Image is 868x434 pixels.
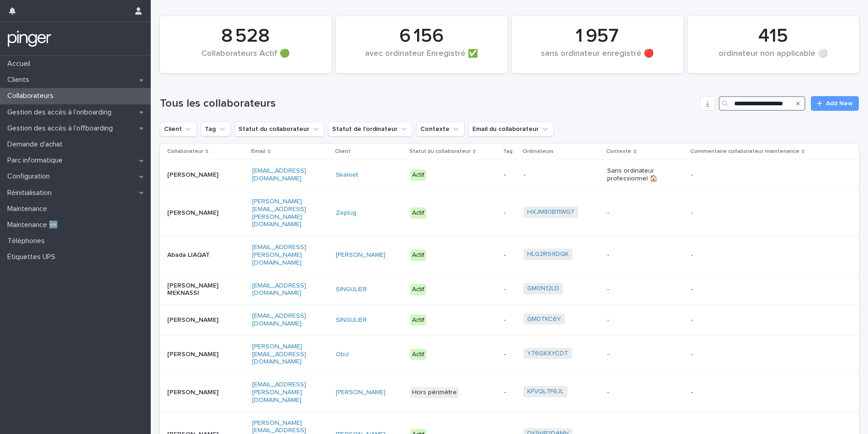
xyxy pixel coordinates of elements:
img: mTgBEunGTSyRkCgitkcU [7,30,52,48]
p: Gestion des accès à l’onboarding [4,108,119,117]
a: [EMAIL_ADDRESS][DOMAIN_NAME] [252,313,306,327]
tr: [PERSON_NAME][EMAIL_ADDRESS][PERSON_NAME][DOMAIN_NAME][PERSON_NAME] Hors périmètre-KFVQL7F6JL -- [160,374,859,412]
p: - [691,351,805,358]
div: Actif [410,349,426,360]
div: Actif [410,207,426,219]
p: Parc informatique [4,156,70,165]
a: [PERSON_NAME][EMAIL_ADDRESS][PERSON_NAME][DOMAIN_NAME] [252,198,306,228]
a: KFVQL7F6JL [527,388,564,396]
button: Client [160,122,197,136]
a: Y76GKXYCDT [527,350,568,358]
p: - [607,286,664,293]
p: Maintenance [4,205,54,213]
span: Add New [826,100,853,107]
p: - [504,286,516,293]
p: - [607,316,664,324]
div: Actif [410,250,426,261]
div: 8 528 [175,25,316,48]
p: Clients [4,76,37,84]
div: sans ordinateur enregistré 🔴 [527,49,667,68]
p: Étiquettes UPS [4,253,63,261]
p: - [607,351,664,358]
tr: [PERSON_NAME] MEKNASSI[EMAIL_ADDRESS][DOMAIN_NAME]SINGULIER Actif-GM0N12LD -- [160,274,859,305]
p: - [504,351,516,358]
p: - [504,209,516,217]
button: Contexte [416,122,465,136]
p: [PERSON_NAME] [167,316,224,324]
a: [PERSON_NAME][EMAIL_ADDRESS][DOMAIN_NAME] [252,343,306,365]
div: 1 957 [527,25,667,48]
a: [EMAIL_ADDRESS][DOMAIN_NAME] [252,282,306,297]
div: ordinateur non applicable ⚪ [703,49,843,68]
p: - [691,209,805,217]
p: Ordinateurs [523,146,554,157]
p: - [607,389,664,396]
a: HLG2R9XDQK [527,250,569,258]
a: [EMAIL_ADDRESS][DOMAIN_NAME] [252,168,306,182]
a: Skaleet [336,171,358,179]
p: - [607,251,664,259]
p: Accueil [4,60,37,68]
p: Collaborateur [167,146,203,157]
button: Email du collaborateur [468,122,554,136]
p: Maintenance 🆕 [4,221,65,229]
p: Demande d'achat [4,140,70,149]
p: - [691,171,805,179]
p: - [504,251,516,259]
p: Abada LIAQAT [167,251,224,259]
p: Tag [503,146,513,157]
a: Obiz [336,351,349,358]
p: Client [335,146,350,157]
a: Add New [811,96,859,111]
p: - [607,209,664,217]
p: - [691,286,805,293]
div: 415 [703,25,843,48]
p: Email [251,146,265,157]
a: [EMAIL_ADDRESS][PERSON_NAME][DOMAIN_NAME] [252,381,306,403]
a: GM0N12LD [527,285,559,293]
a: SINGULIER [336,286,367,293]
p: Téléphones [4,237,52,245]
button: Statut du collaborateur [234,122,324,136]
a: SINGULIER [336,316,367,324]
p: [PERSON_NAME] MEKNASSI [167,282,224,298]
div: Actif [410,315,426,326]
div: Actif [410,169,426,181]
p: Gestion des accès à l’offboarding [4,124,120,133]
p: [PERSON_NAME] [167,389,224,396]
p: [PERSON_NAME] [167,171,224,179]
input: Search [719,96,805,111]
p: - [691,316,805,324]
div: avec ordinateur Enregistré ✅ [351,49,492,68]
p: Réinitialisation [4,189,59,197]
a: [PERSON_NAME] [336,251,386,259]
p: - [504,316,516,324]
tr: [PERSON_NAME][PERSON_NAME][EMAIL_ADDRESS][DOMAIN_NAME]Obiz Actif-Y76GKXYCDT -- [160,335,859,373]
tr: Abada LIAQAT[EMAIL_ADDRESS][PERSON_NAME][DOMAIN_NAME][PERSON_NAME] Actif-HLG2R9XDQK -- [160,236,859,274]
p: [PERSON_NAME] [167,209,224,217]
div: Collaborateurs Actif 🟢 [175,49,316,68]
p: Statut du collaborateur [409,146,471,157]
p: - [691,251,805,259]
p: [PERSON_NAME] [167,351,224,358]
tr: [PERSON_NAME][EMAIL_ADDRESS][DOMAIN_NAME]Skaleet Actif--Sans ordinateur professionnel 🏠- [160,160,859,190]
p: Configuration [4,172,57,181]
p: - [524,171,581,179]
a: GM0TKC6Y [527,315,561,323]
p: - [504,389,516,396]
tr: [PERSON_NAME][PERSON_NAME][EMAIL_ADDRESS][PERSON_NAME][DOMAIN_NAME]Zeplug Actif-HXJM80B11WG7 -- [160,190,859,236]
a: [PERSON_NAME] [336,389,386,396]
button: Statut de l'ordinateur [328,122,413,136]
p: - [691,389,805,396]
div: Actif [410,284,426,295]
div: Hors périmètre [410,387,459,398]
p: - [504,171,516,179]
a: HXJM80B11WG7 [527,208,574,216]
a: Zeplug [336,209,356,217]
div: 6 156 [351,25,492,48]
button: Tag [201,122,231,136]
p: Collaborateurs [4,92,61,100]
tr: [PERSON_NAME][EMAIL_ADDRESS][DOMAIN_NAME]SINGULIER Actif-GM0TKC6Y -- [160,305,859,336]
p: Sans ordinateur professionnel 🏠 [607,167,664,183]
